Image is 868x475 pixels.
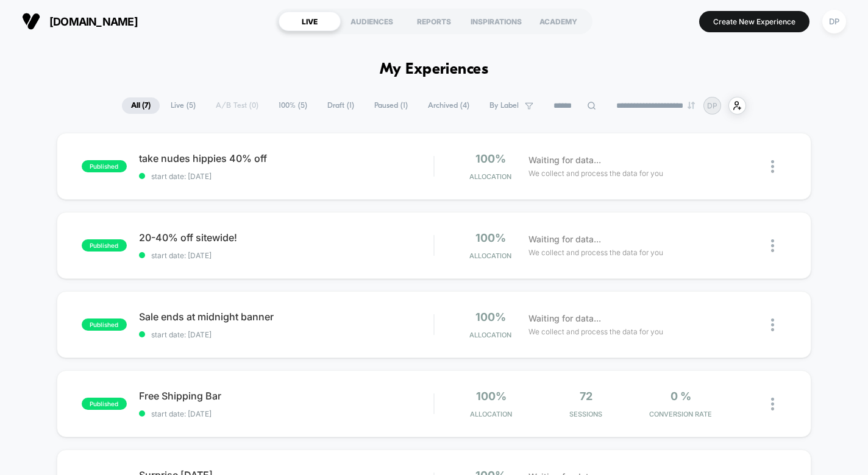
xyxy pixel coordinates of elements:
span: Draft ( 1 ) [318,97,363,114]
span: 0 % [671,390,691,403]
button: DP [819,9,850,34]
span: published [82,239,127,252]
span: 100% [475,231,506,244]
button: [DOMAIN_NAME] [18,12,141,31]
span: We collect and process the data for you [528,247,663,258]
span: We collect and process the data for you [528,326,663,337]
span: Allocation [469,331,511,339]
span: 100% [475,311,506,323]
span: Free Shipping Bar [139,390,434,402]
span: start date: [DATE] [139,172,434,181]
span: We collect and process the data for you [528,167,663,179]
span: CONVERSION RATE [636,410,725,418]
span: published [82,318,127,331]
span: [DOMAIN_NAME] [49,15,138,28]
span: Archived ( 4 ) [419,97,478,114]
span: Live ( 5 ) [162,97,205,114]
span: Waiting for data... [528,153,601,167]
img: close [771,318,774,331]
img: end [688,102,695,109]
img: Visually logo [22,12,40,30]
span: take nudes hippies 40% off [139,152,434,164]
span: 20-40% off sitewide! [139,231,434,244]
span: Allocation [470,410,512,418]
span: start date: [DATE] [139,330,434,339]
span: start date: [DATE] [139,409,434,418]
span: 72 [580,390,592,403]
p: DP [707,101,717,110]
img: close [771,160,774,173]
button: Create New Experience [699,11,809,32]
span: Waiting for data... [528,312,601,325]
div: DP [822,10,846,33]
div: AUDIENCES [341,12,403,31]
div: INSPIRATIONS [465,12,527,31]
span: By Label [489,101,519,110]
span: Paused ( 1 ) [365,97,417,114]
span: start date: [DATE] [139,251,434,260]
span: Sessions [541,410,630,418]
img: close [771,239,774,252]
span: 100% [476,390,507,403]
div: LIVE [279,12,341,31]
span: All ( 7 ) [122,97,160,114]
span: published [82,398,127,410]
span: Allocation [469,172,511,181]
img: close [771,398,774,410]
div: REPORTS [403,12,465,31]
span: Waiting for data... [528,233,601,246]
span: Allocation [469,252,511,260]
span: published [82,160,127,172]
h1: My Experiences [380,61,489,79]
span: Sale ends at midnight banner [139,311,434,323]
span: 100% [475,152,506,165]
div: ACADEMY [527,12,589,31]
span: 100% ( 5 ) [269,97,316,114]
